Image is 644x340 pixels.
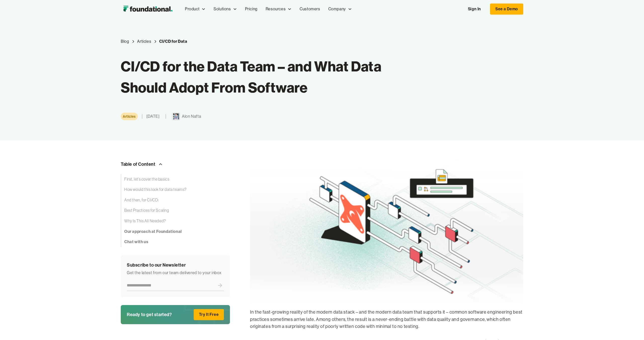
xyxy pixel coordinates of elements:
[250,309,523,330] p: In the fast-growing reality of the modern data stack – and the modern data team that supports it ...
[121,4,175,14] a: home
[121,184,230,195] a: How would this look for data teams?
[121,38,129,45] a: Blog
[266,6,286,12] div: Resources
[328,6,346,12] div: Company
[121,237,230,247] a: Chat with us
[185,6,199,12] div: Product
[296,1,324,17] a: Customers
[121,195,230,205] a: And then, for CI/CD:
[124,239,148,245] strong: Chat with us
[121,113,138,120] a: Category
[124,228,182,235] strong: Our approach at Foundational
[181,1,210,17] div: Product
[121,4,175,14] img: Foundational Logo
[157,161,164,167] img: Arrow
[137,38,151,45] a: Category
[194,309,224,320] a: Try It Free
[123,114,136,119] div: Articles
[210,1,241,17] div: Solutions
[137,38,151,45] div: Articles
[127,261,224,269] div: Subscribe to our Newsletter
[619,316,644,340] iframe: Chat Widget
[146,113,160,120] div: [DATE]
[216,280,224,291] input: Submit
[121,216,230,226] a: Why Is This All Needed?
[324,1,356,17] div: Company
[121,205,230,216] a: Best Practices for Scaling
[159,38,187,45] a: Current blog
[127,270,224,276] div: Get the latest from our team delivered to your inbox
[214,6,231,12] div: Solutions
[490,4,523,15] a: See a Demo
[159,38,187,45] div: CI/CD for Data
[121,174,230,185] a: First, let’s cover the basics
[463,4,486,14] a: Sign In
[241,1,262,17] a: Pricing
[121,160,155,168] div: Table of Content
[182,113,201,120] div: Alon Nafta
[127,280,224,291] form: Newsletter Form
[262,1,296,17] div: Resources
[121,56,396,98] h1: CI/CD for the Data Team – and What Data Should Adopt From Software
[127,311,172,318] div: Ready to get started?
[121,226,230,237] a: Our approach at Foundational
